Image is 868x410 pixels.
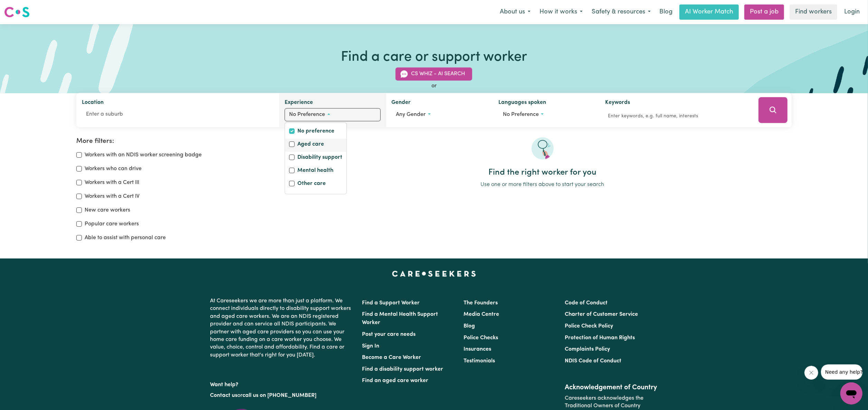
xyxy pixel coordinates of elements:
[297,166,333,176] label: Mental health
[395,68,472,81] button: CS Whiz - AI Search
[495,5,535,19] button: About us
[840,4,864,20] a: Login
[76,137,285,145] h2: More filters:
[503,112,539,118] span: No preference
[498,99,546,108] label: Languages spoken
[605,111,749,122] input: Enter keywords, e.g. full name, interests
[679,4,739,20] a: AI Worker Match
[85,151,202,159] label: Workers with an NDIS worker screening badge
[297,127,334,137] label: No preference
[535,5,587,19] button: How it works
[464,300,498,306] a: The Founders
[392,99,411,108] label: Gender
[76,82,791,90] div: or
[464,346,491,352] a: Insurances
[362,367,443,372] a: Find a disability support worker
[285,123,347,194] div: Worker experience options
[362,312,438,325] a: Find a Mental Health Support Worker
[565,300,608,306] a: Code of Conduct
[392,108,487,121] button: Worker gender preference
[565,312,638,317] a: Charter of Customer Service
[840,382,862,404] iframe: Button to launch messaging window
[341,49,527,66] h1: Find a care or support worker
[285,99,313,108] label: Experience
[464,312,499,317] a: Media Centre
[565,323,613,329] a: Police Check Policy
[243,393,317,398] a: call us on [PHONE_NUMBER]
[587,5,655,19] button: Safety & resources
[285,108,380,121] button: Worker experience options
[392,271,476,276] a: Careseekers home page
[464,335,498,341] a: Police Checks
[289,112,325,118] span: No preference
[655,4,677,20] a: Blog
[464,323,475,329] a: Blog
[294,180,792,189] p: Use one or more filters above to start your search
[210,389,354,402] p: or
[362,300,420,306] a: Find a Support Worker
[565,346,610,352] a: Complaints Policy
[297,140,324,150] label: Aged care
[4,5,42,10] span: Need any help?
[464,358,495,364] a: Testimonials
[210,294,354,362] p: At Careseekers we are more than just a platform. We connect individuals directly to disability su...
[804,366,818,380] iframe: Close message
[605,99,630,108] label: Keywords
[294,168,792,178] h2: Find the right worker for you
[565,335,635,341] a: Protection of Human Rights
[85,220,139,228] label: Popular care workers
[565,383,658,392] h2: Acknowledgement of Country
[565,358,621,364] a: NDIS Code of Conduct
[4,6,30,18] img: Careseekers logo
[297,153,342,163] label: Disability support
[210,393,238,398] a: Contact us
[4,4,30,20] a: Careseekers logo
[362,355,421,360] a: Become a Care Worker
[85,165,142,173] label: Workers who can drive
[362,343,380,349] a: Sign In
[821,364,862,380] iframe: Message from company
[85,206,130,214] label: New care workers
[759,97,787,123] button: Search
[210,378,354,389] p: Want help?
[362,378,429,383] a: Find an aged care worker
[85,192,140,201] label: Workers with a Cert IV
[82,108,274,121] input: Enter a suburb
[396,112,426,118] span: Any gender
[744,4,784,20] a: Post a job
[790,4,837,20] a: Find workers
[82,99,104,108] label: Location
[498,108,594,121] button: Worker language preferences
[297,179,326,189] label: Other care
[362,332,416,337] a: Post your care needs
[85,234,166,242] label: Able to assist with personal care
[85,178,139,187] label: Workers with a Cert III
